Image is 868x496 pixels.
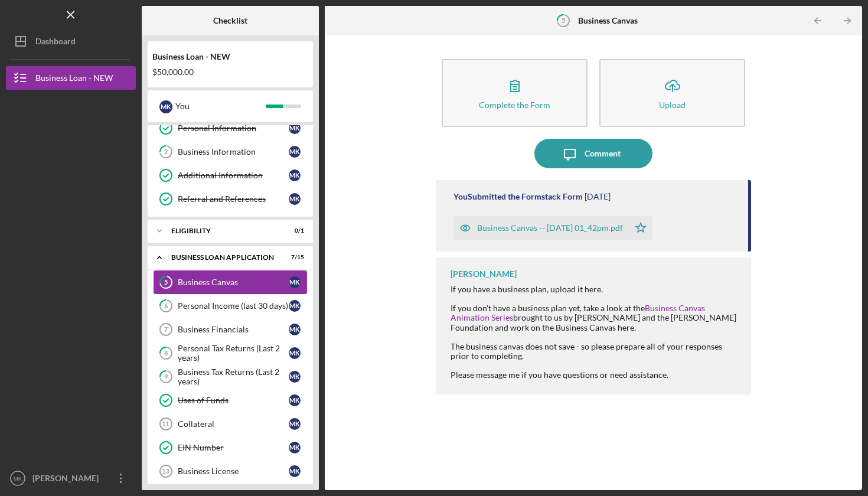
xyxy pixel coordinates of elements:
div: Personal Tax Returns (Last 2 years) [178,344,289,363]
div: M K [289,371,301,383]
div: Business Canvas [178,278,289,287]
button: Business Canvas -- [DATE] 01_42pm.pdf [453,216,652,240]
div: 0 / 1 [283,227,304,234]
tspan: 11 [162,420,169,428]
a: 11CollateralMK [154,412,307,436]
div: M K [289,146,301,158]
div: Collateral [178,419,289,429]
a: Business Canvas Animation Series [451,303,705,322]
time: 2025-09-23 17:42 [585,192,611,201]
tspan: 9 [164,373,168,381]
a: Uses of FundsMK [154,389,307,412]
a: 6Personal Income (last 30 days)MK [154,294,307,318]
a: Referral and ReferencesMK [154,187,307,211]
div: Personal Information [178,123,289,133]
div: M K [289,169,301,181]
a: Additional InformationMK [154,164,307,187]
a: EIN NumberMK [154,436,307,459]
div: M K [289,122,301,134]
tspan: 8 [164,350,168,357]
button: Complete the Form [442,59,588,127]
div: EIN Number [178,443,289,452]
div: [PERSON_NAME] [451,269,517,279]
tspan: 5 [562,17,565,24]
b: Checklist [213,16,247,25]
a: 8Personal Tax Returns (Last 2 years)MK [154,341,307,365]
a: 2Business InformationMK [154,140,307,164]
a: 5Business CanvasMK [154,270,307,294]
div: M K [289,276,301,288]
div: M K [159,100,172,113]
div: M K [289,300,301,312]
a: 7Business FinancialsMK [154,318,307,341]
div: Business Canvas -- [DATE] 01_42pm.pdf [477,223,623,233]
div: 7 / 15 [283,254,304,261]
div: M K [289,394,301,406]
div: You [175,96,266,116]
div: M K [289,442,301,453]
div: Business Information [178,147,289,156]
tspan: 6 [164,302,168,310]
tspan: 5 [164,279,168,286]
div: Uses of Funds [178,396,289,405]
div: Dashboard [35,30,76,56]
div: M K [289,347,301,359]
div: M K [289,193,301,205]
b: Business Canvas [578,16,638,25]
div: The business canvas does not save - so please prepare all of your responses prior to completing. [451,342,739,361]
button: MK[PERSON_NAME] [6,466,136,490]
div: Comment [585,139,621,168]
tspan: 2 [164,148,168,156]
text: MK [14,475,22,482]
div: Business Financials [178,325,289,334]
tspan: 7 [164,326,168,333]
div: If you have a business plan, upload it here. If you don't have a business plan yet, take a look a... [451,285,739,332]
div: BUSINESS LOAN APPLICATION [171,254,275,261]
div: Complete the Form [479,100,550,109]
button: Upload [599,59,745,127]
div: Personal Income (last 30 days) [178,301,289,311]
div: Upload [659,100,686,109]
a: 13Business LicenseMK [154,459,307,483]
div: You Submitted the Formstack Form [453,192,583,201]
div: ELIGIBILITY [171,227,275,234]
div: Please message me if you have questions or need assistance. [451,370,739,380]
button: Business Loan - NEW [6,66,136,90]
tspan: 13 [162,468,169,475]
div: M K [289,465,301,477]
div: M K [289,418,301,430]
button: Dashboard [6,30,136,53]
div: $50,000.00 [152,67,308,77]
div: Business Loan - NEW [152,52,308,61]
a: Personal InformationMK [154,116,307,140]
div: Business License [178,466,289,476]
div: Business Tax Returns (Last 2 years) [178,367,289,386]
div: Business Loan - NEW [35,66,113,93]
div: Referral and References [178,194,289,204]
button: Comment [534,139,652,168]
div: [PERSON_NAME] [30,466,106,493]
div: M K [289,324,301,335]
div: Additional Information [178,171,289,180]
a: 9Business Tax Returns (Last 2 years)MK [154,365,307,389]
